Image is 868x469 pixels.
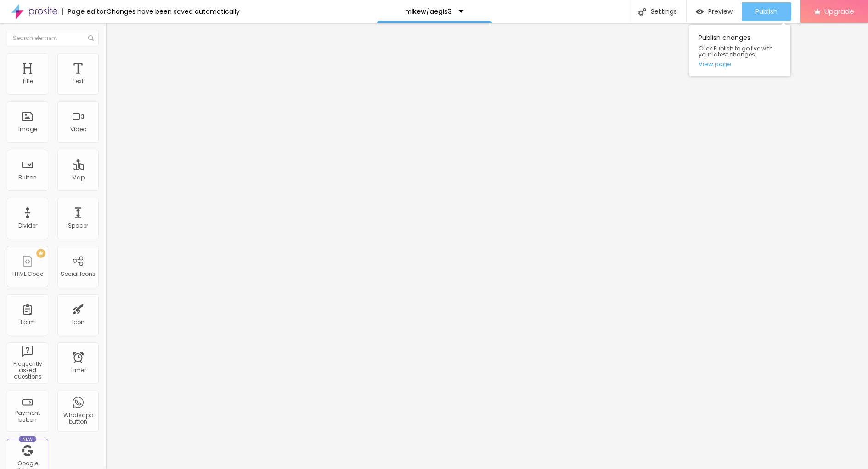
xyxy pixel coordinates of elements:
div: Image [18,126,37,133]
p: mikew/aegis3 [405,8,452,15]
div: Whatsapp button [60,412,96,425]
div: Timer [70,367,86,374]
div: New [19,436,36,442]
div: Divider [18,223,37,229]
div: Text [73,78,84,84]
div: Social Icons [61,271,96,277]
div: Page editor [62,8,107,15]
div: Map [72,174,85,181]
span: Preview [708,8,733,15]
div: Button [18,174,37,181]
img: view-1.svg [696,8,704,16]
button: Preview [687,2,742,21]
img: Icone [638,8,646,16]
div: Changes have been saved automatically [107,8,240,15]
div: Icon [72,319,85,325]
a: View page [699,61,781,67]
span: Publish [755,8,778,15]
span: Click Publish to go live with your latest changes. [699,45,781,57]
div: HTML Code [12,271,43,277]
div: Video [70,126,86,133]
div: Title [22,78,33,84]
div: Frequently asked questions [9,361,45,380]
span: Upgrade [824,7,854,15]
div: Payment button [9,410,45,423]
div: Form [21,319,35,325]
input: Search element [7,30,99,46]
button: Publish [742,2,791,21]
img: Icone [88,35,94,41]
div: Spacer [68,223,88,229]
div: Publish changes [689,25,790,76]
